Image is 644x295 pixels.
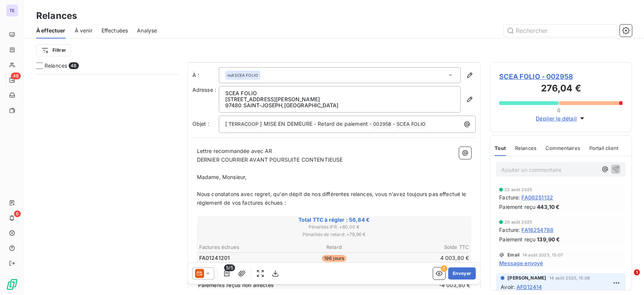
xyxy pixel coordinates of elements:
span: 139,90 € [537,235,560,243]
iframe: Intercom live chat [618,269,636,287]
span: Madame, Monsieur, [197,174,247,180]
span: 20 août 2025 [504,220,532,224]
span: Paiement reçu [499,203,535,211]
span: Tout [495,145,506,151]
span: -4 003,80 € [425,281,470,289]
span: 48 [69,62,78,69]
span: 443,10 € [537,203,559,211]
span: 5/5 [224,264,235,271]
button: Déplier le détail [533,114,588,123]
div: TE [6,5,18,17]
span: Facture : [499,193,520,201]
p: SCEA FOLIO [225,90,455,96]
div: grid [36,74,178,295]
span: Total TTC à régler : 56,84 € [198,216,470,224]
span: [ [225,120,227,127]
span: SCEA FOLIO [395,120,427,129]
span: FA16254788 [521,226,553,234]
th: Factures échues [199,243,289,251]
button: Filtrer [36,44,71,56]
span: Relances [515,145,536,151]
span: 14 août 2025, 15:06 [549,276,590,280]
span: 6 [14,210,21,217]
span: TERRACOOP [227,120,260,129]
th: Solde TTC [380,243,469,251]
span: Objet : [192,120,209,127]
span: SCEA FOLIO - 002958 [499,71,622,82]
span: À effectuer [36,27,66,34]
span: Lettre recommandée avec AR [197,148,272,154]
span: Message envoyé [499,259,543,267]
span: ] MISE EN DEMEURE - Retard de paiement - [260,120,372,127]
p: 97480 SAINT-JOSEPH , [GEOGRAPHIC_DATA] [225,102,455,108]
button: Envoyer [448,267,476,280]
span: Analyse [137,27,157,34]
h3: Relances [36,9,77,23]
span: Adresse : [192,86,216,93]
span: Commentaires [546,145,580,151]
span: FA01241201 [199,254,230,262]
p: [STREET_ADDRESS][PERSON_NAME] [225,96,455,102]
label: À : [192,71,219,79]
span: 002958 [372,120,392,129]
span: Avoir : [501,283,515,291]
span: Paiement reçu [499,235,535,243]
th: Retard [289,243,379,251]
span: Facture : [499,226,520,234]
span: DERNIER COURRIER AVANT POURSUITE CONTENTIEUSE [197,156,343,163]
span: [PERSON_NAME] [507,275,546,281]
span: Email [507,253,520,257]
span: - [393,120,395,127]
span: 14 août 2025, 15:07 [523,253,563,257]
h3: 276,04 € [499,82,622,97]
span: Nous constatons avec regret, qu'en dépit de nos différentes relances, vous n'avez toujours pas ef... [197,191,468,206]
span: FA06251132 [521,193,553,201]
span: Pénalités de retard : + 79,96 € [198,231,470,238]
input: Rechercher [504,25,617,37]
img: Logo LeanPay [6,278,18,290]
span: AF012414 [516,283,542,291]
span: null SCEA FOLIO [227,73,258,78]
span: Paiements reçus non affectés [198,281,424,289]
span: Pénalités IFR : + 80,00 € [198,224,470,230]
span: 0 [557,107,560,113]
span: Déplier le détail [536,114,577,122]
span: À venir [75,27,92,34]
span: Effectuées [101,27,128,34]
span: 196 jours [322,255,346,262]
span: 1 [634,269,640,275]
span: 22 août 2025 [504,187,532,192]
td: 4 003,80 € [380,254,469,262]
span: 48 [11,73,21,79]
span: Relances [45,62,67,70]
span: Portail client [589,145,618,151]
